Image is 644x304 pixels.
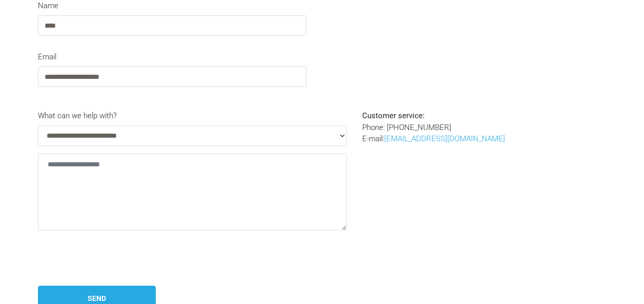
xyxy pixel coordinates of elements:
div: Phone: [PHONE_NUMBER] E-mail: [355,110,517,238]
b: Customer service: [362,111,425,120]
a: [EMAIL_ADDRESS][DOMAIN_NAME] [384,134,505,143]
iframe: reCAPTCHA [38,238,194,278]
label: Email [38,51,56,63]
label: What can we help with? [38,110,117,122]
